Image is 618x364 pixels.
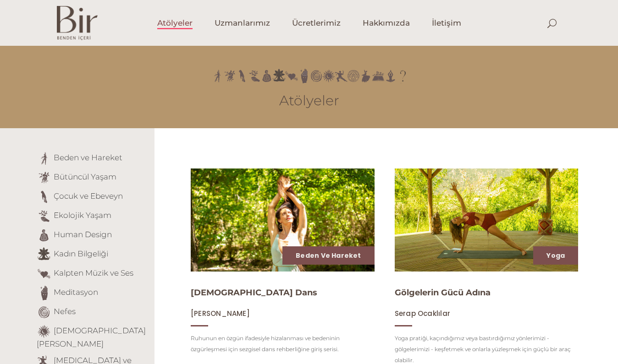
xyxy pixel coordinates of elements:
a: Ekolojik Yaşam [54,211,111,220]
a: Bütüncül Yaşam [54,172,116,181]
span: Atölyeler [157,18,193,28]
a: Kadın Bilgeliği [54,249,108,258]
a: Gölgelerin Gücü Adına [395,288,491,298]
a: Human Design [54,230,112,239]
a: Beden ve Hareket [296,251,361,260]
span: İletişim [432,18,461,28]
p: Ruhunun en özgün ifadesiyle hizalanması ve bedeninin özgürleşmesi için sezgisel dans rehberliğine... [191,333,375,355]
a: Yoga [546,251,565,260]
a: Meditasyon [54,288,98,297]
a: Kalpten Müzik ve Ses [54,268,133,277]
span: [PERSON_NAME] [191,309,250,318]
a: Nefes [54,307,76,316]
a: Beden ve Hareket [54,153,122,162]
span: Uzmanlarımız [215,18,270,28]
a: [DEMOGRAPHIC_DATA] Dans [191,288,317,298]
span: Serap Ocaklılar [395,309,450,318]
a: [DEMOGRAPHIC_DATA][PERSON_NAME] [37,326,146,348]
span: Ücretlerimiz [292,18,341,28]
span: Hakkımızda [363,18,410,28]
a: Serap Ocaklılar [395,309,450,318]
a: Çocuk ve Ebeveyn [54,191,123,201]
a: [PERSON_NAME] [191,309,250,318]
